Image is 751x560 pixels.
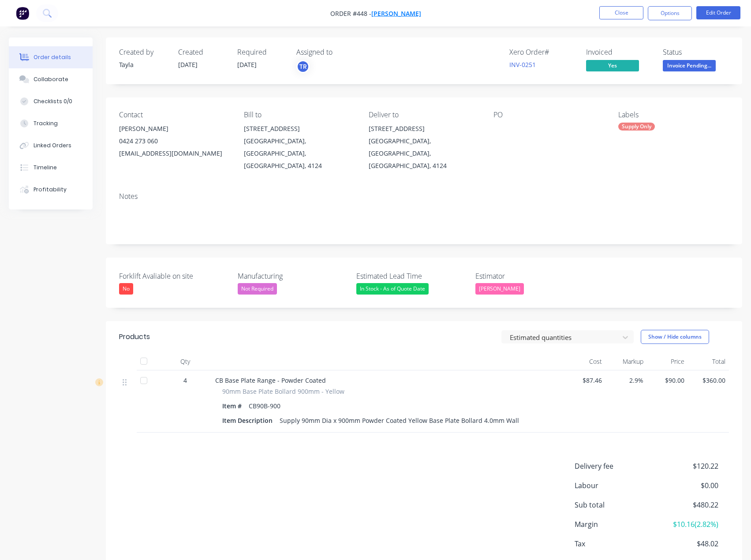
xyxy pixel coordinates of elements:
[605,353,646,370] div: Markup
[356,271,467,281] label: Estimated Lead Time
[653,461,718,471] span: $120.22
[222,414,276,427] div: Item Description
[34,75,68,83] div: Collaborate
[9,157,93,179] button: Timeline
[119,123,230,160] div: [PERSON_NAME]0424 273 060[EMAIL_ADDRESS][DOMAIN_NAME]
[575,461,653,471] span: Delivery fee
[575,538,653,549] span: Tax
[663,60,716,71] span: Invoice Pending...
[183,376,187,385] span: 4
[244,123,355,135] div: [STREET_ADDRESS]
[119,271,229,281] label: Forklift Avaliable on site
[696,6,740,19] button: Edit Order
[119,332,150,342] div: Products
[9,68,93,90] button: Collaborate
[34,119,58,127] div: Tracking
[34,53,71,61] div: Order details
[34,142,71,149] div: Linked Orders
[245,399,284,412] div: CB90B-900
[586,60,639,71] span: Yes
[9,179,93,201] button: Profitability
[641,330,709,344] button: Show / Hide columns
[237,60,257,69] span: [DATE]
[575,519,653,530] span: Margin
[509,48,575,56] div: Xero Order #
[330,9,371,18] span: Order #448 -
[564,353,605,370] div: Cost
[119,147,230,160] div: [EMAIL_ADDRESS][DOMAIN_NAME]
[618,123,655,131] div: Supply Only
[276,414,523,427] div: Supply 90mm Dia x 900mm Powder Coated Yellow Base Plate Bollard 4.0mm Wall
[178,48,227,56] div: Created
[647,353,688,370] div: Price
[688,353,729,370] div: Total
[663,60,716,73] button: Invoice Pending...
[244,135,355,172] div: [GEOGRAPHIC_DATA], [GEOGRAPHIC_DATA], [GEOGRAPHIC_DATA], 4124
[653,500,718,510] span: $480.22
[691,376,725,385] span: $360.00
[9,90,93,112] button: Checklists 0/0
[9,134,93,157] button: Linked Orders
[119,60,168,69] div: Tayla
[34,97,72,105] div: Checklists 0/0
[119,123,230,135] div: [PERSON_NAME]
[244,111,355,119] div: Bill to
[215,376,326,385] span: CB Base Plate Range - Powder Coated
[296,60,310,73] button: TR
[238,283,277,295] div: Not Required
[475,271,586,281] label: Estimator
[371,9,421,18] a: [PERSON_NAME]
[244,123,355,172] div: [STREET_ADDRESS][GEOGRAPHIC_DATA], [GEOGRAPHIC_DATA], [GEOGRAPHIC_DATA], 4124
[238,271,348,281] label: Manufacturing
[369,123,479,135] div: [STREET_ADDRESS]
[369,123,479,172] div: [STREET_ADDRESS][GEOGRAPHIC_DATA], [GEOGRAPHIC_DATA], [GEOGRAPHIC_DATA], 4124
[650,376,684,385] span: $90.00
[599,6,643,19] button: Close
[34,186,67,194] div: Profitability
[575,480,653,491] span: Labour
[653,538,718,549] span: $48.02
[119,111,230,119] div: Contact
[475,283,524,295] div: [PERSON_NAME]
[119,192,729,201] div: Notes
[568,376,602,385] span: $87.46
[16,7,29,20] img: Factory
[222,399,245,412] div: Item #
[159,353,212,370] div: Qty
[9,112,93,134] button: Tracking
[586,48,652,56] div: Invoiced
[178,60,198,69] span: [DATE]
[34,164,57,172] div: Timeline
[296,48,385,56] div: Assigned to
[222,387,344,396] span: 90mm Base Plate Bollard 900mm - Yellow
[653,480,718,491] span: $0.00
[356,283,429,295] div: In Stock - As of Quote Date
[648,6,692,20] button: Options
[509,60,536,69] a: INV-0251
[119,135,230,147] div: 0424 273 060
[119,283,133,295] div: No
[618,111,729,119] div: Labels
[653,519,718,530] span: $10.16 ( 2.82 %)
[9,46,93,68] button: Order details
[369,111,479,119] div: Deliver to
[575,500,653,510] span: Sub total
[237,48,286,56] div: Required
[119,48,168,56] div: Created by
[609,376,643,385] span: 2.9%
[369,135,479,172] div: [GEOGRAPHIC_DATA], [GEOGRAPHIC_DATA], [GEOGRAPHIC_DATA], 4124
[663,48,729,56] div: Status
[493,111,604,119] div: PO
